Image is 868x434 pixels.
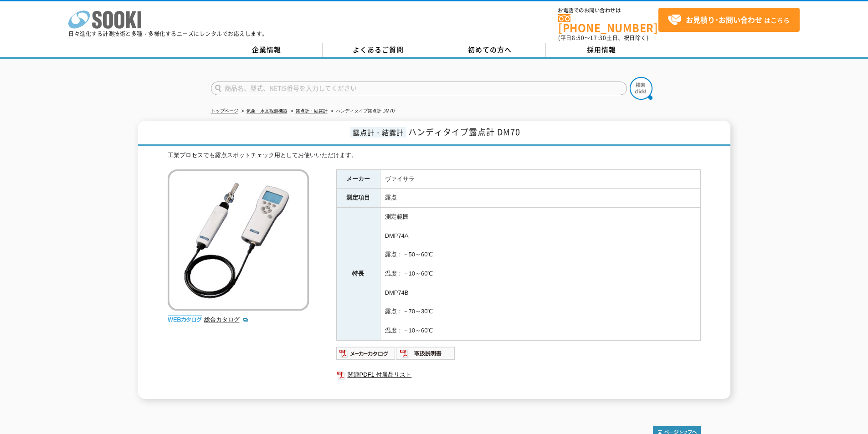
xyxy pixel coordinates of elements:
[211,82,627,95] input: 商品名、型式、NETIS番号を入力してください
[336,169,380,189] th: メーカー
[558,8,658,13] span: お電話でのお問い合わせは
[211,43,323,57] a: 企業情報
[247,108,288,113] a: 気象・水文観測機器
[630,77,652,100] img: btn_search.png
[296,108,328,113] a: 露点計・結露計
[558,14,658,33] a: [PHONE_NUMBER]
[68,31,268,36] p: 日々進化する計測技術と多種・多様化するニーズにレンタルでお応えします。
[380,169,700,189] td: ヴァイサラ
[329,107,395,116] li: ハンディタイプ露点計 DM70
[434,43,546,57] a: 初めての方へ
[408,126,520,138] span: ハンディタイプ露点計 DM70
[204,316,249,323] a: 総合カタログ
[658,8,800,32] a: お見積り･お問い合わせはこちら
[336,369,701,381] a: 関連PDF1 付属品リスト
[336,208,380,340] th: 特長
[350,127,406,138] span: 露点計・結露計
[323,43,434,57] a: よくあるご質問
[590,34,606,42] span: 17:30
[686,14,762,25] strong: お見積り･お問い合わせ
[211,108,238,113] a: トップページ
[168,169,309,311] img: ハンディタイプ露点計 DM70
[168,315,202,324] img: webカタログ
[558,34,648,42] span: (平日 ～ 土日、祝日除く)
[168,151,701,160] div: 工業プロセスでも露点スポットチェック用としてお使いいただけます。
[336,352,396,359] a: メーカーカタログ
[380,189,700,208] td: 露点
[336,189,380,208] th: 測定項目
[336,346,396,361] img: メーカーカタログ
[396,352,456,359] a: 取扱説明書
[572,34,585,42] span: 8:50
[380,208,700,340] td: 測定範囲 DMP74A 露点：－50～60℃ 温度：－10～60℃ DMP74B 露点：－70～30℃ 温度：－10～60℃
[396,346,456,361] img: 取扱説明書
[668,13,790,27] span: はこちら
[468,45,512,55] span: 初めての方へ
[546,43,657,57] a: 採用情報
